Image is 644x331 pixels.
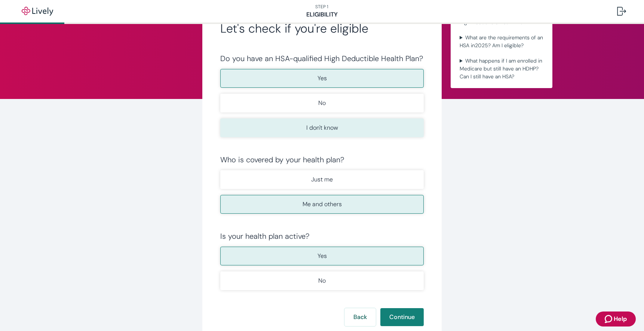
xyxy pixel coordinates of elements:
button: Log out [611,2,632,20]
button: No [220,94,424,112]
p: Yes [318,252,327,261]
button: Just me [220,170,424,189]
button: Me and others [220,195,424,214]
button: Zendesk support iconHelp [596,312,636,327]
p: No [318,99,326,108]
p: I don't know [306,123,338,132]
summary: What happens if I am enrolled in Medicare but still have an HDHP? Can I still have an HSA? [457,55,546,82]
div: Do you have an HSA-qualified High Deductible Health Plan? [220,54,424,63]
span: Help [614,315,627,324]
p: Yes [318,74,327,83]
h2: Let's check if you're eligible [220,21,424,36]
button: Back [344,308,376,326]
p: No [318,276,326,285]
button: Yes [220,247,424,265]
p: Me and others [303,200,342,209]
button: I don't know [220,118,424,137]
div: Is your health plan active? [220,232,424,241]
img: Lively [16,7,58,16]
button: Continue [380,308,424,326]
p: Just me [311,175,333,184]
svg: Zendesk support icon [605,315,614,324]
div: Who is covered by your health plan? [220,155,424,164]
button: No [220,271,424,290]
summary: What are the requirements of an HSA in2025? Am I eligible? [457,32,546,51]
button: Yes [220,69,424,88]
